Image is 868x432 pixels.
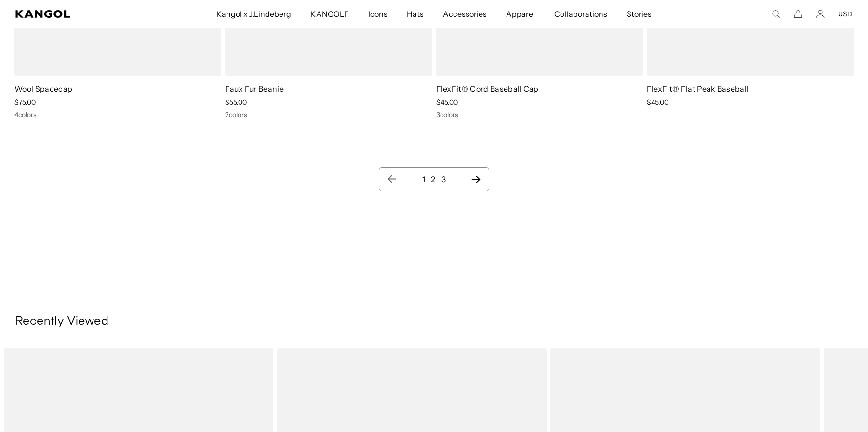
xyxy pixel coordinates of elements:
nav: Pagination [379,167,489,191]
a: Faux Fur Beanie [225,84,284,93]
summary: Search here [772,10,780,18]
div: 3 colors [436,110,643,119]
a: 1 page [422,174,425,184]
a: Next page [471,174,481,184]
a: Kangol [15,10,143,18]
button: Cart [794,10,802,18]
div: 2 colors [225,110,432,119]
a: Account [816,10,825,18]
a: Wool Spacecap [14,84,72,93]
a: FlexFit® Cord Baseball Cap [436,84,539,93]
span: $45.00 [647,98,668,106]
div: 4 colors [14,110,221,119]
a: 2 page [431,174,435,184]
h3: Recently Viewed [15,314,853,329]
a: 3 page [441,174,446,184]
button: USD [838,10,853,18]
a: FlexFit® Flat Peak Baseball [647,84,749,93]
span: $75.00 [14,98,36,106]
span: $45.00 [436,98,458,106]
span: $55.00 [225,98,247,106]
